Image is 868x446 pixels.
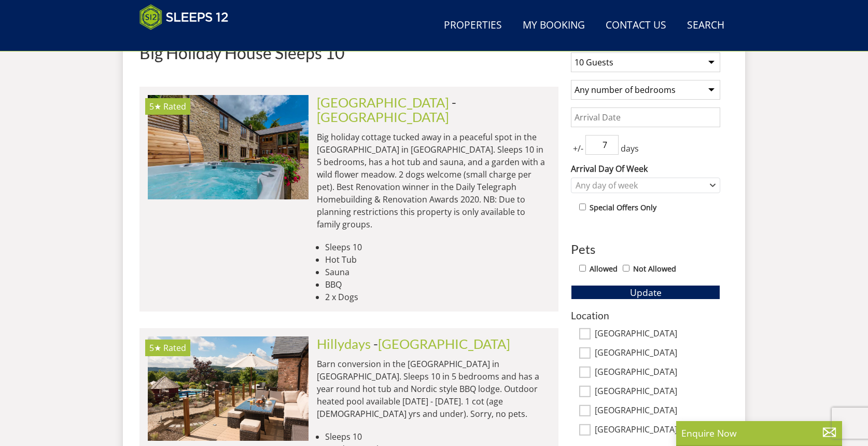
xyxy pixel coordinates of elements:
label: [GEOGRAPHIC_DATA] [595,406,720,417]
a: [GEOGRAPHIC_DATA] [317,94,449,110]
a: 5★ Rated [148,336,309,440]
li: Sleeps 10 [325,430,550,443]
h3: Location [571,310,720,321]
a: [GEOGRAPHIC_DATA] [378,336,510,352]
li: Sleeps 10 [325,241,550,253]
label: [GEOGRAPHIC_DATA] [595,329,720,340]
label: [GEOGRAPHIC_DATA] [595,425,720,436]
span: Hillydays has a 5 star rating under the Quality in Tourism Scheme [149,342,161,354]
p: Barn conversion in the [GEOGRAPHIC_DATA] in [GEOGRAPHIC_DATA]. Sleeps 10 in 5 bedrooms and has a ... [317,358,550,420]
img: hillydays-holiday-home-devon-sleeps-8.original.jpg [148,336,309,440]
img: otterhead-house-holiday-home-somerset-sleeps-10-hot-tub-2.original.jpg [148,95,309,199]
a: My Booking [519,14,589,37]
a: Search [683,14,729,37]
div: Combobox [571,178,720,193]
li: Hot Tub [325,253,550,266]
label: Special Offers Only [590,202,656,213]
label: [GEOGRAPHIC_DATA] [595,386,720,398]
a: Hillydays [317,336,371,352]
li: 2 x Dogs [325,291,550,303]
label: [GEOGRAPHIC_DATA] [595,348,720,359]
span: Update [630,286,662,299]
input: Arrival Date [571,107,720,127]
span: - [373,336,510,352]
h3: Pets [571,242,720,256]
label: Arrival Day Of Week [571,163,720,175]
p: Big holiday cottage tucked away in a peaceful spot in the [GEOGRAPHIC_DATA] in [GEOGRAPHIC_DATA].... [317,131,550,231]
a: Properties [440,14,506,37]
h1: Big Holiday House Sleeps 10 [139,44,558,62]
label: Allowed [590,263,618,275]
div: Any day of week [573,180,707,191]
span: days [619,142,641,155]
a: [GEOGRAPHIC_DATA] [317,109,449,125]
a: 5★ Rated [148,95,309,199]
a: Contact Us [601,14,670,37]
span: - [317,94,456,125]
li: BBQ [325,278,550,291]
p: Enquire Now [681,426,837,440]
span: Rated [163,342,186,354]
li: Sauna [325,266,550,278]
iframe: Customer reviews powered by Trustpilot [134,36,243,45]
img: Sleeps 12 [139,4,229,30]
label: Not Allowed [633,263,676,275]
span: Otterhead House has a 5 star rating under the Quality in Tourism Scheme [149,101,161,112]
button: Update [571,285,720,300]
span: +/- [571,142,585,155]
label: [GEOGRAPHIC_DATA] [595,367,720,379]
span: Rated [163,101,186,112]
